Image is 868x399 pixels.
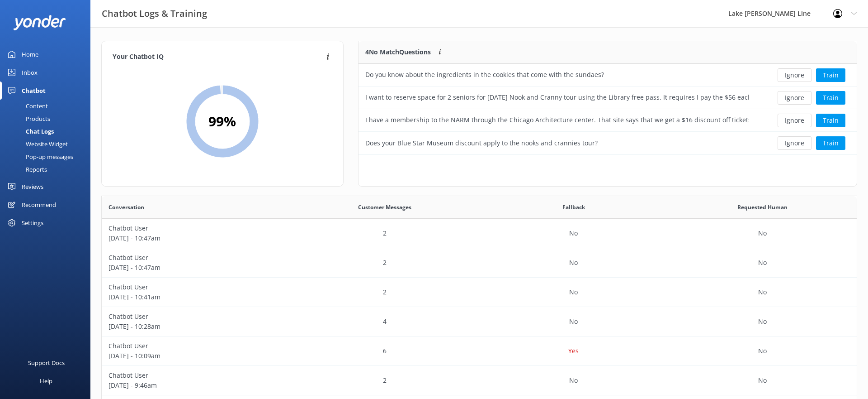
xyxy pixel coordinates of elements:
[758,346,767,356] p: No
[365,70,604,80] div: Do you know about the ingredients in the cookies that come with the sundaes?
[22,196,56,214] div: Recommend
[40,372,52,390] div: Help
[108,282,284,292] p: Chatbot User
[102,366,857,395] div: row
[816,68,845,82] button: Train
[5,125,54,138] div: Chat Logs
[568,346,579,356] p: Yes
[569,317,578,327] p: No
[108,203,144,212] span: Conversation
[102,337,857,366] div: row
[816,136,845,150] button: Train
[5,100,48,112] div: Content
[108,370,284,380] p: Chatbot User
[778,114,811,127] button: Ignore
[5,163,47,176] div: Reports
[5,112,90,125] a: Products
[359,64,857,87] div: row
[569,287,578,297] p: No
[758,317,767,327] p: No
[383,228,387,238] p: 2
[778,91,811,105] button: Ignore
[5,138,68,150] div: Website Widget
[102,219,857,248] div: row
[22,82,46,100] div: Chatbot
[108,223,284,233] p: Chatbot User
[5,138,90,150] a: Website Widget
[758,375,767,385] p: No
[102,6,207,21] h3: Chatbot Logs & Training
[778,68,811,82] button: Ignore
[562,203,585,212] span: Fallback
[22,45,38,63] div: Home
[359,87,857,109] div: row
[758,228,767,238] p: No
[758,258,767,268] p: No
[5,100,90,112] a: Content
[108,341,284,351] p: Chatbot User
[5,150,90,163] a: Pop-up messages
[108,312,284,322] p: Chatbot User
[102,278,857,307] div: row
[102,307,857,337] div: row
[365,47,431,57] p: 4 No Match Questions
[569,258,578,268] p: No
[758,287,767,297] p: No
[383,317,387,327] p: 4
[22,178,43,196] div: Reviews
[5,150,73,163] div: Pop-up messages
[208,111,236,132] h2: 99 %
[737,203,788,212] span: Requested Human
[359,132,857,154] div: row
[108,292,284,302] p: [DATE] - 10:41am
[383,375,387,385] p: 2
[108,322,284,332] p: [DATE] - 10:28am
[22,214,43,232] div: Settings
[359,109,857,132] div: row
[28,354,65,372] div: Support Docs
[108,253,284,263] p: Chatbot User
[778,136,811,150] button: Ignore
[569,228,578,238] p: No
[383,287,387,297] p: 2
[108,380,284,390] p: [DATE] - 9:46am
[5,125,90,138] a: Chat Logs
[108,351,284,361] p: [DATE] - 10:09am
[113,52,324,62] h4: Your Chatbot IQ
[569,375,578,385] p: No
[22,63,38,82] div: Inbox
[5,112,50,125] div: Products
[5,163,90,176] a: Reports
[383,258,387,268] p: 2
[365,92,749,102] div: I want to reserve space for 2 seniors for [DATE] Nook and Cranny tour using the Library free pass...
[365,138,598,148] div: Does your Blue Star Museum discount apply to the nooks and crannies tour?
[108,233,284,243] p: [DATE] - 10:47am
[108,263,284,273] p: [DATE] - 10:47am
[816,91,845,105] button: Train
[14,15,66,30] img: yonder-white-logo.png
[358,203,411,212] span: Customer Messages
[102,248,857,278] div: row
[365,115,749,125] div: I have a membership to the NARM through the Chicago Architecture center. That site says that we g...
[816,114,845,127] button: Train
[359,64,857,154] div: grid
[383,346,387,356] p: 6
